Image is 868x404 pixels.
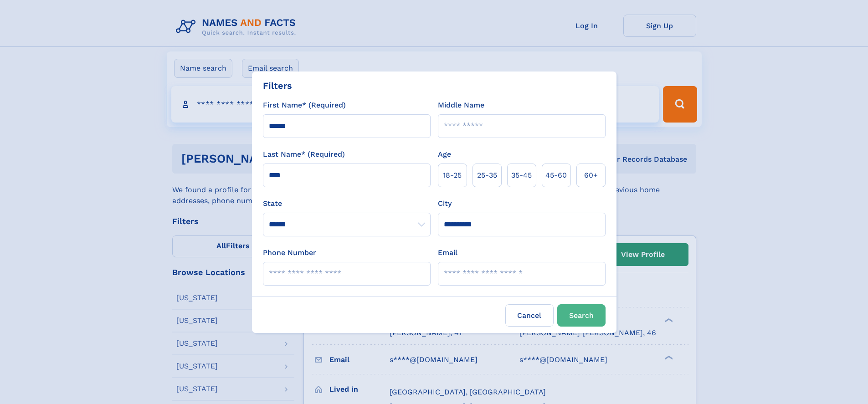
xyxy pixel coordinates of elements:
label: Cancel [505,304,554,327]
label: First Name* (Required) [263,100,346,111]
span: 45‑60 [545,170,567,181]
label: State [263,198,431,209]
label: Email [438,247,457,258]
button: Search [557,304,606,327]
span: 60+ [584,170,598,181]
label: Middle Name [438,100,484,111]
label: Phone Number [263,247,316,258]
span: 35‑45 [511,170,532,181]
span: 25‑35 [477,170,497,181]
label: City [438,198,452,209]
span: 18‑25 [443,170,462,181]
div: Filters [263,79,292,92]
label: Last Name* (Required) [263,149,345,160]
label: Age [438,149,451,160]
